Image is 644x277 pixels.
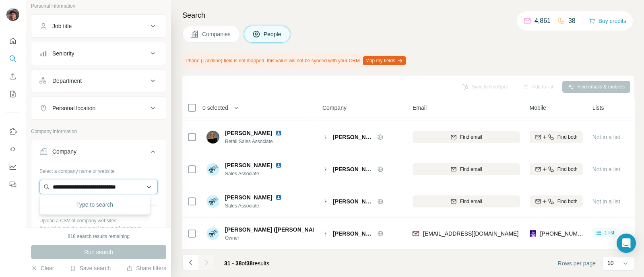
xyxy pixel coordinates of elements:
img: Logo of Alice &amp; Wonder [322,134,329,140]
button: Clear [31,264,54,272]
span: Company [322,104,347,112]
span: Rows per page [558,259,596,267]
button: Department [31,71,166,90]
button: Save search [70,264,111,272]
button: Company [31,142,166,164]
button: Map my fields [363,56,406,65]
p: 10 [607,259,614,267]
button: Quick start [6,34,19,48]
span: of [242,260,247,267]
div: Phone (Landline) field is not mapped, this value will not be synced with your CRM [182,54,407,68]
img: provider wiza logo [530,230,536,238]
span: [PERSON_NAME] &amp; Wonder [333,133,373,141]
img: provider findymail logo [413,230,419,238]
div: Type to search [41,197,148,213]
span: Not in a list [592,134,620,140]
span: Lists [592,104,604,112]
img: LinkedIn logo [275,194,282,201]
button: My lists [6,87,19,101]
span: [PHONE_NUMBER] [540,230,591,237]
button: Job title [31,16,166,36]
button: Feedback [6,177,19,192]
span: Find email [460,133,482,141]
button: Share filters [126,264,166,272]
span: Not in a list [592,166,620,172]
span: Find both [557,198,578,205]
p: Your list is private and won't be saved or shared. [39,224,158,232]
span: People [264,30,282,38]
button: Buy credits [589,15,626,27]
span: Retail Sales Associate [225,138,291,145]
span: Sales Associate [225,170,291,177]
img: LinkedIn logo [275,162,282,168]
div: Select a company name or website [39,164,158,175]
span: [PERSON_NAME] &amp; Wonder [333,197,373,205]
p: Personal information [31,2,166,10]
span: Sales Associate [225,202,291,209]
button: Find both [530,163,583,175]
img: Avatar [6,8,19,21]
img: Avatar [206,195,219,208]
div: 818 search results remaining [68,233,130,240]
button: Seniority [31,44,166,63]
p: 4,861 [535,16,551,26]
div: Job title [52,22,72,30]
img: Avatar [206,227,219,240]
span: Mobile [530,104,546,112]
button: Dashboard [6,160,19,174]
img: Logo of Alice &amp; Wonder [322,198,329,205]
span: Companies [202,30,231,38]
span: Find both [557,166,578,173]
span: Find email [460,198,482,205]
img: Avatar [206,131,219,144]
button: Find email [413,163,520,175]
span: Not in a list [592,198,620,205]
div: Department [52,77,82,85]
span: [PERSON_NAME] [225,193,272,201]
button: Find both [530,131,583,143]
button: Find both [530,195,583,207]
span: [PERSON_NAME] &amp; Wonder [333,230,373,238]
button: Navigate to previous page [182,254,198,271]
span: results [224,260,269,267]
button: Find email [413,131,520,143]
img: LinkedIn logo [275,130,282,136]
span: Owner [225,234,314,242]
img: Avatar [206,163,219,176]
span: 0 selected [202,104,228,112]
span: [PERSON_NAME] &amp; Wonder [333,165,373,173]
p: Company information [31,128,166,135]
div: Personal location [52,104,95,112]
img: Logo of Alice &amp; Wonder [322,166,329,172]
button: Personal location [31,98,166,118]
img: Logo of Alice &amp; Wonder [322,230,329,237]
span: [PERSON_NAME] [225,161,272,169]
span: Email [413,104,427,112]
span: [PERSON_NAME] [225,129,272,137]
span: [EMAIL_ADDRESS][DOMAIN_NAME] [423,230,518,237]
button: Find email [413,195,520,207]
span: [PERSON_NAME] ([PERSON_NAME]) [PERSON_NAME] [225,226,374,234]
button: Search [6,51,19,66]
span: Find email [460,166,482,173]
span: 31 - 38 [224,260,242,267]
h4: Search [182,10,634,21]
div: Company [52,148,76,156]
span: 1 list [605,229,615,236]
button: Enrich CSV [6,69,19,84]
p: 38 [568,16,576,26]
div: Seniority [52,49,74,57]
p: Upload a CSV of company websites. [39,217,158,224]
span: 38 [246,260,253,267]
span: Find both [557,133,578,141]
button: Use Surfe on LinkedIn [6,124,19,139]
div: Open Intercom Messenger [617,234,636,253]
button: Use Surfe API [6,142,19,156]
